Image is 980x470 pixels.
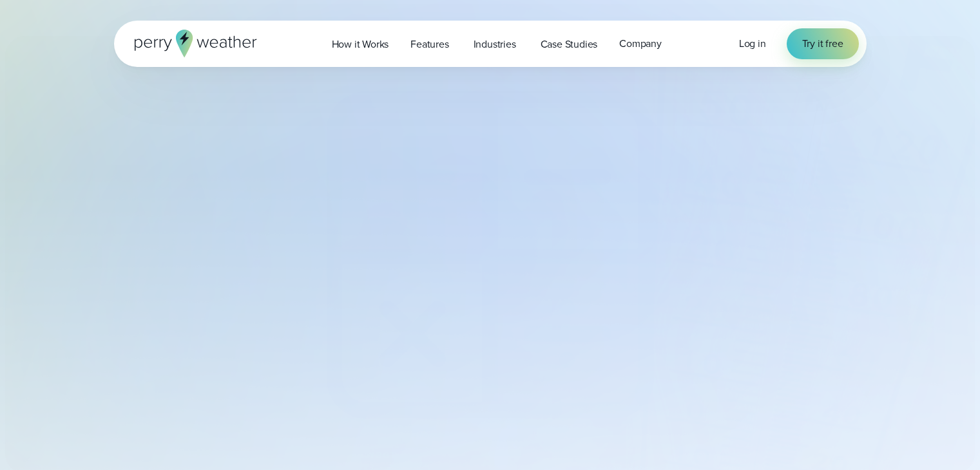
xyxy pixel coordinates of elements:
[474,37,516,52] span: Industries
[530,31,609,57] a: Case Studies
[541,37,598,52] span: Case Studies
[321,31,400,57] a: How it Works
[802,36,843,52] span: Try it free
[739,36,766,51] span: Log in
[619,36,662,52] span: Company
[410,37,448,52] span: Features
[739,36,766,52] a: Log in
[332,37,389,52] span: How it Works
[787,28,859,59] a: Try it free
